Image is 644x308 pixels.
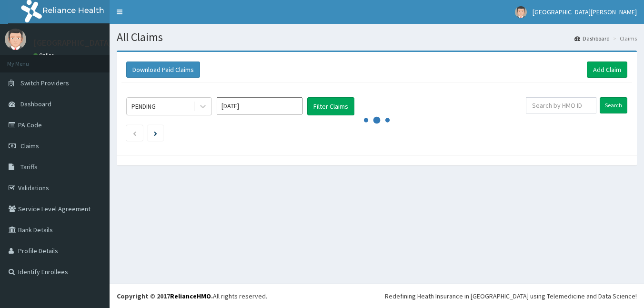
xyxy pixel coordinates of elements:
div: PENDING [131,102,156,111]
button: Filter Claims [307,97,354,115]
span: Tariffs [20,163,38,171]
h1: All Claims [117,31,637,43]
span: [GEOGRAPHIC_DATA][PERSON_NAME] [533,8,637,16]
button: Download Paid Claims [126,62,200,78]
span: Switch Providers [20,79,69,87]
input: Search by HMO ID [526,97,596,113]
a: Next page [154,129,157,137]
svg: audio-loading [362,106,391,134]
a: RelianceHMO [170,292,211,300]
a: Dashboard [574,34,610,42]
p: [GEOGRAPHIC_DATA][PERSON_NAME] [33,39,174,47]
a: Online [33,52,56,59]
input: Select Month and Year [217,97,302,114]
li: Claims [611,34,637,42]
input: Search [600,97,627,113]
a: Previous page [132,129,137,137]
div: Redefining Heath Insurance in [GEOGRAPHIC_DATA] using Telemedicine and Data Science! [385,291,637,301]
a: Add Claim [587,62,627,78]
img: User Image [5,29,26,50]
footer: All rights reserved. [110,284,644,308]
img: User Image [515,6,527,18]
span: Claims [20,142,39,150]
span: Dashboard [20,100,51,108]
strong: Copyright © 2017 . [117,292,213,300]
